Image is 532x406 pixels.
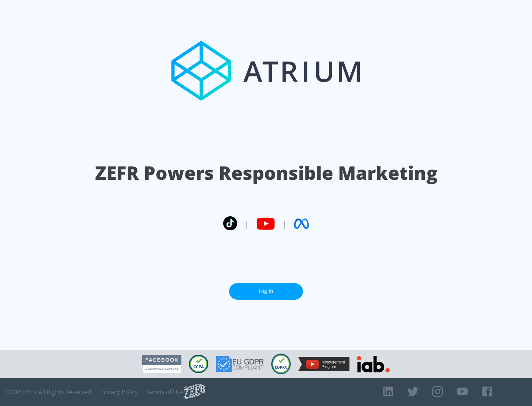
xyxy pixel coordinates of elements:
span: | [282,218,287,229]
a: Privacy Policy [100,388,138,396]
a: Log In [229,283,303,300]
img: YouTube Measurement Program [298,357,349,371]
img: GDPR Compliant [216,356,264,372]
h1: ZEFR Powers Responsible Marketing [95,160,437,186]
img: IAB [357,356,390,372]
a: Terms of Use [147,388,184,396]
img: COPPA Compliant [271,354,291,374]
img: CCPA Compliant [189,355,208,373]
span: © 2025 ZEFR All Rights Reserved [6,388,91,396]
span: | [245,218,249,229]
img: Facebook Marketing Partner [142,355,181,374]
